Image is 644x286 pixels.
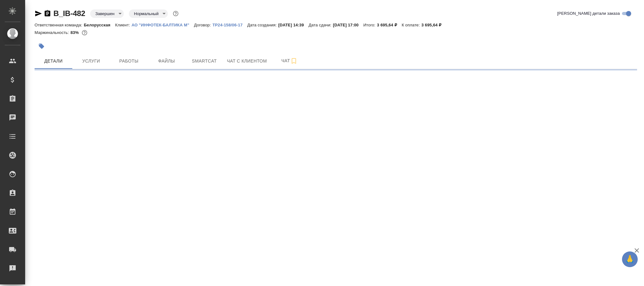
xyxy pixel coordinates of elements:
button: 521.92 RUB; [80,29,89,37]
p: АО "ИНФОТЕК-БАЛТИКА М" [131,23,194,27]
div: Завершен [90,9,124,18]
p: ТР24-158/06-17 [212,23,247,27]
p: 3 695,64 ₽ [377,23,402,27]
button: Добавить тэг [35,39,48,53]
p: Ответственная команда: [35,23,84,27]
p: Итого: [363,23,377,27]
span: Smartcat [189,57,219,65]
span: Услуги [76,57,106,65]
a: АО "ИНФОТЕК-БАЛТИКА М" [131,22,194,27]
p: 3 695,64 ₽ [421,23,446,27]
span: Файлы [151,57,182,65]
svg: Подписаться [290,57,298,65]
p: [DATE] 17:00 [333,23,363,27]
span: Чат [274,57,305,65]
button: Завершен [93,11,116,16]
p: К оплате: [402,23,421,27]
p: Клиент: [115,23,131,27]
span: Работы [114,57,144,65]
span: Чат с клиентом [227,57,267,65]
div: Завершен [129,9,168,18]
a: B_IB-482 [53,9,85,18]
span: [PERSON_NAME] детали заказа [557,10,620,17]
a: ТР24-158/06-17 [212,22,247,27]
p: Договор: [194,23,212,27]
p: [DATE] 14:39 [278,23,309,27]
button: Доп статусы указывают на важность/срочность заказа [172,9,180,18]
p: Белорусская [84,23,115,27]
button: 🙏 [622,251,638,267]
span: Детали [38,57,69,65]
p: Маржинальность: [35,30,70,35]
p: Дата сдачи: [309,23,333,27]
p: 83% [70,30,80,35]
p: Дата создания: [247,23,278,27]
button: Нормальный [132,11,160,16]
button: Скопировать ссылку [44,10,51,17]
span: 🙏 [625,253,635,266]
button: Скопировать ссылку для ЯМессенджера [35,10,42,17]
